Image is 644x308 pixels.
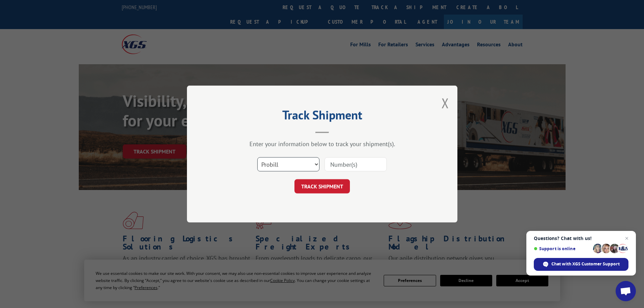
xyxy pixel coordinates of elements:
[534,246,591,251] span: Support is online
[534,236,628,241] span: Questions? Chat with us!
[442,94,449,112] button: Close modal
[294,179,350,193] button: TRACK SHIPMENT
[623,234,631,242] span: Close chat
[616,281,636,301] div: Open chat
[551,261,620,267] span: Chat with XGS Customer Support
[221,110,424,123] h2: Track Shipment
[325,157,387,171] input: Number(s)
[534,258,628,271] div: Chat with XGS Customer Support
[221,140,424,148] div: Enter your information below to track your shipment(s).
